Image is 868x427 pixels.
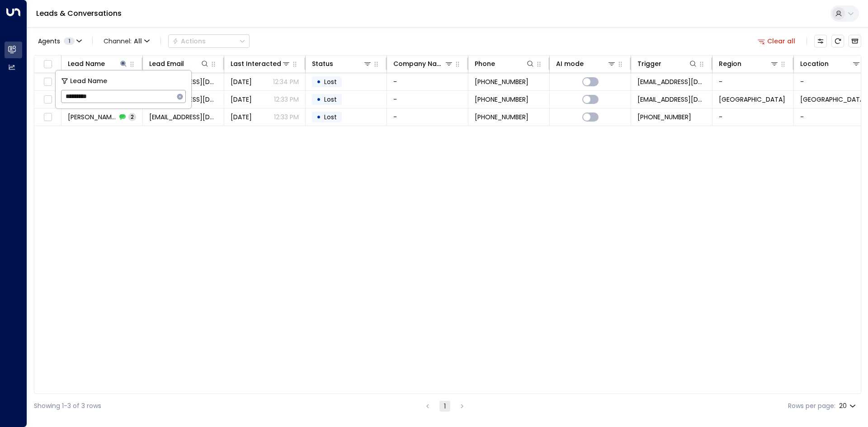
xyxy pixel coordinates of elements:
div: Last Interacted [231,58,291,69]
div: Location [800,58,829,69]
div: • [316,109,321,125]
span: leads@space-station.co.uk [637,95,706,104]
span: info@alteredskin.org [149,113,217,122]
div: Actions [172,37,206,45]
button: Archived Leads [849,35,861,47]
span: +447971234752 [475,77,528,86]
span: +447971234752 [475,113,528,122]
div: • [316,74,321,89]
div: Button group with a nested menu [168,34,250,48]
div: Company Name [393,58,453,69]
td: - [712,73,794,90]
a: Leads & Conversations [36,8,122,19]
div: Lead Email [149,58,209,69]
button: page 1 [439,401,450,412]
span: Lead Name [70,76,107,86]
div: Trigger [637,58,698,69]
div: Status [312,58,333,69]
span: Refresh [831,35,844,47]
span: 2 [128,113,136,121]
span: Sep 22, 2025 [231,95,252,104]
button: Actions [168,34,250,48]
p: 12:33 PM [274,113,299,122]
span: leads@space-station.co.uk [637,77,706,86]
div: Region [719,58,741,69]
td: - [387,73,468,90]
div: Lead Name [68,58,128,69]
span: Lost [324,77,337,86]
div: 20 [839,399,858,413]
button: Customize [814,35,827,47]
span: Toggle select row [42,94,53,105]
span: +447971234752 [637,113,691,122]
span: Channel: [100,35,153,47]
div: AI mode [556,58,616,69]
button: Agents1 [34,35,85,47]
span: Sep 22, 2025 [231,77,252,86]
span: Toggle select all [42,59,53,70]
span: Toggle select row [42,112,53,123]
div: Region [719,58,779,69]
div: Location [800,58,861,69]
td: - [712,108,794,126]
div: • [316,92,321,107]
span: Sep 22, 2025 [231,113,252,122]
div: Phone [475,58,535,69]
div: Trigger [637,58,661,69]
button: Channel:All [100,35,153,47]
div: Last Interacted [231,58,281,69]
div: Phone [475,58,495,69]
span: Agents [38,38,60,44]
label: Rows per page: [788,401,835,411]
td: - [387,91,468,108]
div: Status [312,58,372,69]
span: 1 [64,38,75,45]
span: All [134,38,142,45]
span: Space Station Stirchley [800,95,867,104]
span: Lost [324,113,337,122]
span: Toggle select row [42,76,53,88]
span: Lost [324,95,337,104]
div: Company Name [393,58,444,69]
div: AI mode [556,58,584,69]
p: 12:34 PM [273,77,299,86]
button: Clear all [754,35,799,47]
div: Showing 1-3 of 3 rows [34,401,101,411]
span: +447971234752 [475,95,528,104]
div: Lead Email [149,58,184,69]
div: Lead Name [68,58,105,69]
span: Birmingham [719,95,785,104]
span: Sarah Watkinson [68,113,117,122]
td: - [387,108,468,126]
nav: pagination navigation [422,400,468,412]
p: 12:33 PM [274,95,299,104]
